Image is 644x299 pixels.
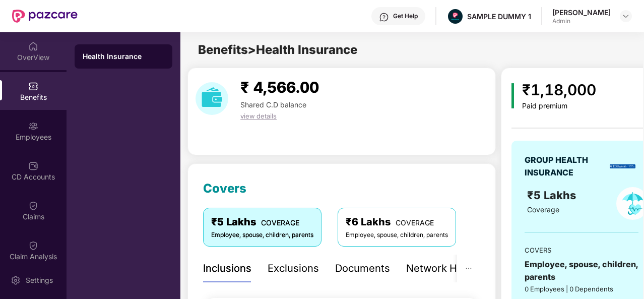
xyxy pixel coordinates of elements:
[83,51,164,62] div: Health Insurance
[552,17,611,25] div: Admin
[28,161,38,171] img: svg+xml;base64,PHN2ZyBpZD0iQ0RfQWNjb3VudHMiIGRhdGEtbmFtZT0iQ0QgQWNjb3VudHMiIHhtbG5zPSJodHRwOi8vd3...
[527,205,559,214] span: Coverage
[198,42,357,57] span: Benefits > Health Insurance
[261,218,299,227] span: COVERAGE
[12,10,78,23] img: New Pazcare Logo
[525,154,606,179] div: GROUP HEALTH INSURANCE
[240,112,277,120] span: view details
[268,261,319,276] div: Exclusions
[467,12,531,21] div: SAMPLE DUMMY 1
[406,261,494,276] div: Network Hospitals
[240,100,306,109] span: Shared C.D balance
[393,12,418,20] div: Get Help
[203,261,251,276] div: Inclusions
[396,218,434,227] span: COVERAGE
[23,275,56,285] div: Settings
[379,12,389,22] img: svg+xml;base64,PHN2ZyBpZD0iSGVscC0zMngzMiIgeG1sbnM9Imh0dHA6Ly93d3cudzMub3JnLzIwMDAvc3ZnIiB3aWR0aD...
[522,102,596,110] div: Paid premium
[203,181,246,196] span: Covers
[465,265,472,272] span: ellipsis
[196,82,228,115] img: download
[346,214,448,230] div: ₹6 Lakhs
[335,261,390,276] div: Documents
[525,245,638,255] div: COVERS
[552,8,611,17] div: [PERSON_NAME]
[610,164,635,168] img: insurerLogo
[525,258,638,283] div: Employee, spouse, children, parents
[525,284,638,294] div: 0 Employees | 0 Dependents
[11,275,21,285] img: svg+xml;base64,PHN2ZyBpZD0iU2V0dGluZy0yMHgyMCIgeG1sbnM9Imh0dHA6Ly93d3cudzMub3JnLzIwMDAvc3ZnIiB3aW...
[527,189,579,202] span: ₹5 Lakhs
[240,78,319,96] span: ₹ 4,566.00
[28,121,38,131] img: svg+xml;base64,PHN2ZyBpZD0iRW1wbG95ZWVzIiB4bWxucz0iaHR0cDovL3d3dy53My5vcmcvMjAwMC9zdmciIHdpZHRoPS...
[457,255,480,282] button: ellipsis
[448,9,463,24] img: Pazcare_Alternative_logo-01-01.png
[522,78,596,102] div: ₹1,18,000
[211,214,313,230] div: ₹5 Lakhs
[28,81,38,91] img: svg+xml;base64,PHN2ZyBpZD0iQmVuZWZpdHMiIHhtbG5zPSJodHRwOi8vd3d3LnczLm9yZy8yMDAwL3N2ZyIgd2lkdGg9Ij...
[211,230,313,240] div: Employee, spouse, children, parents
[622,12,630,20] img: svg+xml;base64,PHN2ZyBpZD0iRHJvcGRvd24tMzJ4MzIiIHhtbG5zPSJodHRwOi8vd3d3LnczLm9yZy8yMDAwL3N2ZyIgd2...
[28,41,38,51] img: svg+xml;base64,PHN2ZyBpZD0iSG9tZSIgeG1sbnM9Imh0dHA6Ly93d3cudzMub3JnLzIwMDAvc3ZnIiB3aWR0aD0iMjAiIG...
[511,83,514,108] img: icon
[28,241,38,251] img: svg+xml;base64,PHN2ZyBpZD0iQ2xhaW0iIHhtbG5zPSJodHRwOi8vd3d3LnczLm9yZy8yMDAwL3N2ZyIgd2lkdGg9IjIwIi...
[346,230,448,240] div: Employee, spouse, children, parents
[28,201,38,211] img: svg+xml;base64,PHN2ZyBpZD0iQ2xhaW0iIHhtbG5zPSJodHRwOi8vd3d3LnczLm9yZy8yMDAwL3N2ZyIgd2lkdGg9IjIwIi...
